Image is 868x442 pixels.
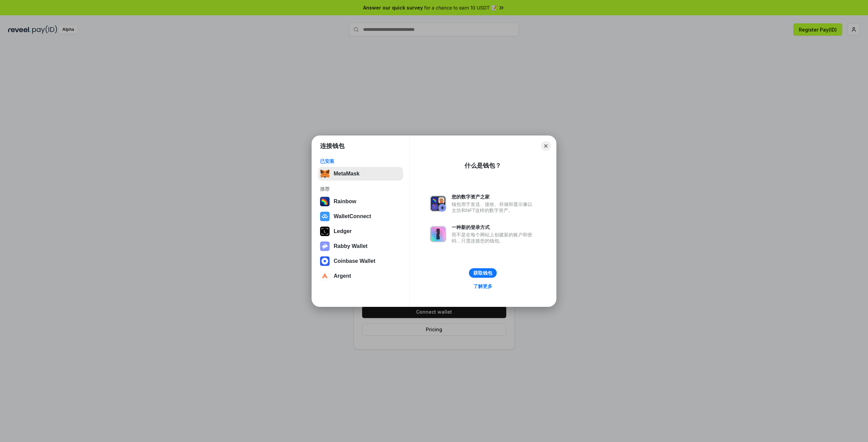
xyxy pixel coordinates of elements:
a: 了解更多 [469,282,496,291]
div: 您的数字资产之家 [452,194,536,200]
div: Coinbase Wallet [334,258,375,264]
button: Close [541,141,551,151]
h1: 连接钱包 [320,142,344,150]
button: Coinbase Wallet [318,254,403,268]
div: 获取钱包 [473,270,492,276]
img: svg+xml,%3Csvg%20xmlns%3D%22http%3A%2F%2Fwww.w3.org%2F2000%2Fsvg%22%20width%3D%2228%22%20height%3... [320,227,330,236]
div: 钱包用于发送、接收、存储和显示像以太坊和NFT这样的数字资产。 [452,201,536,213]
button: Argent [318,269,403,283]
div: 而不是在每个网站上创建新的账户和密码，只需连接您的钱包。 [452,232,536,244]
button: Rainbow [318,195,403,208]
button: Rabby Wallet [318,239,403,253]
div: 了解更多 [473,283,492,289]
div: 什么是钱包？ [465,162,501,170]
div: Rabby Wallet [334,243,368,249]
div: MetaMask [334,171,359,177]
img: svg+xml,%3Csvg%20xmlns%3D%22http%3A%2F%2Fwww.w3.org%2F2000%2Fsvg%22%20fill%3D%22none%22%20viewBox... [320,241,330,251]
img: svg+xml,%3Csvg%20width%3D%2228%22%20height%3D%2228%22%20viewBox%3D%220%200%2028%2028%22%20fill%3D... [320,212,330,221]
div: Ledger [334,228,352,234]
div: 推荐 [320,186,401,192]
button: WalletConnect [318,210,403,223]
img: svg+xml,%3Csvg%20width%3D%2228%22%20height%3D%2228%22%20viewBox%3D%220%200%2028%2028%22%20fill%3D... [320,256,330,266]
button: 获取钱包 [469,268,497,278]
button: Ledger [318,225,403,238]
img: svg+xml,%3Csvg%20width%3D%2228%22%20height%3D%2228%22%20viewBox%3D%220%200%2028%2028%22%20fill%3D... [320,271,330,281]
div: 一种新的登录方式 [452,224,536,230]
div: Rainbow [334,198,356,205]
img: svg+xml,%3Csvg%20fill%3D%22none%22%20height%3D%2233%22%20viewBox%3D%220%200%2035%2033%22%20width%... [320,169,330,178]
div: Argent [334,273,351,279]
img: svg+xml,%3Csvg%20xmlns%3D%22http%3A%2F%2Fwww.w3.org%2F2000%2Fsvg%22%20fill%3D%22none%22%20viewBox... [430,195,446,212]
div: WalletConnect [334,213,371,219]
img: svg+xml,%3Csvg%20width%3D%22120%22%20height%3D%22120%22%20viewBox%3D%220%200%20120%20120%22%20fil... [320,197,330,206]
div: 已安装 [320,158,401,164]
button: MetaMask [318,167,403,181]
img: svg+xml,%3Csvg%20xmlns%3D%22http%3A%2F%2Fwww.w3.org%2F2000%2Fsvg%22%20fill%3D%22none%22%20viewBox... [430,226,446,242]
